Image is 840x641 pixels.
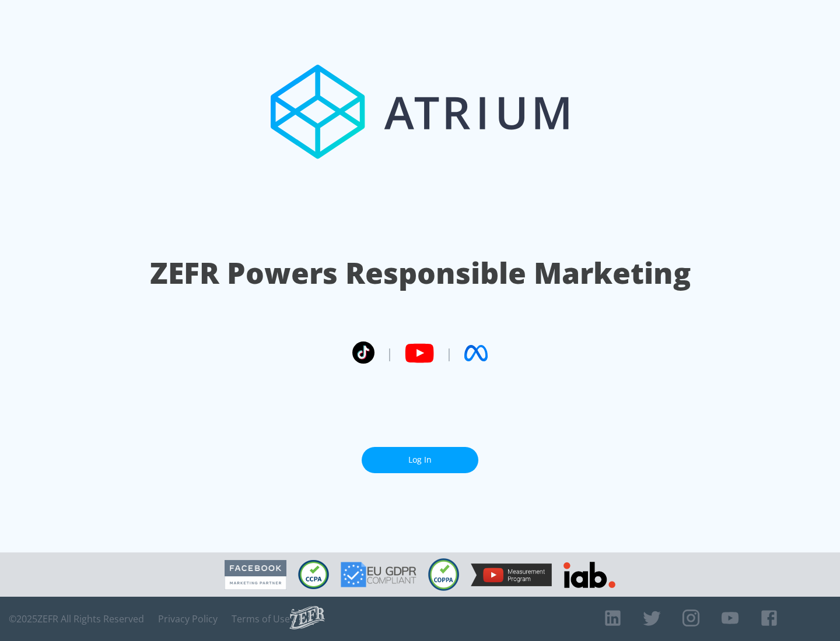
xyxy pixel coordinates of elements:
a: Terms of Use [232,613,290,625]
span: | [386,344,393,362]
img: GDPR Compliant [341,562,416,587]
a: Privacy Policy [158,613,218,625]
span: © 2025 ZEFR All Rights Reserved [9,613,144,625]
h1: ZEFR Powers Responsible Marketing [150,253,691,293]
img: COPPA Compliant [428,558,459,591]
img: IAB [563,562,615,588]
img: YouTube Measurement Program [471,563,552,586]
img: Facebook Marketing Partner [225,560,286,590]
a: Log In [362,447,478,473]
span: | [446,344,453,362]
img: CCPA Compliant [298,560,329,589]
